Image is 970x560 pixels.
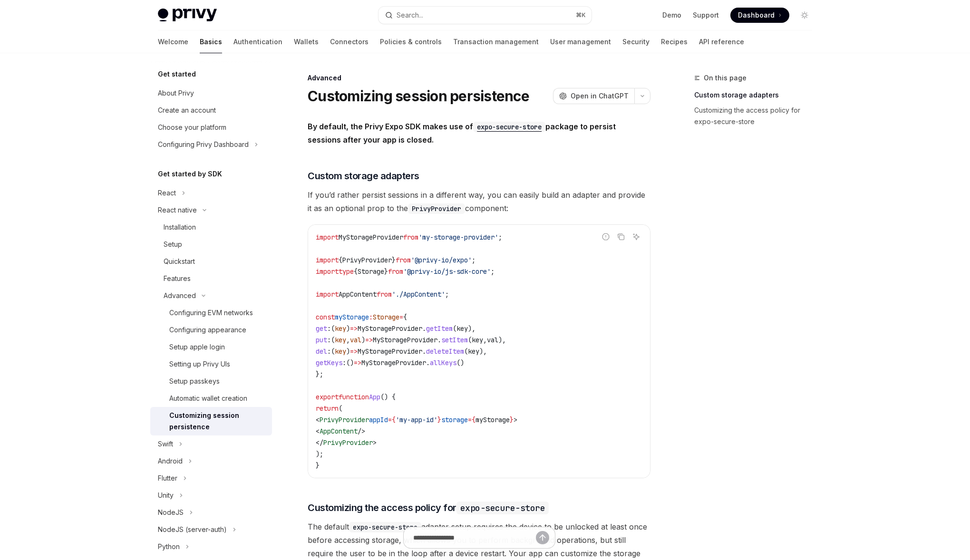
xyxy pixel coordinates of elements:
h5: Get started by SDK [158,168,222,180]
span: del [316,347,327,356]
span: }; [316,370,323,378]
span: ) [346,347,350,356]
span: put [316,336,327,344]
div: Automatic wallet creation [169,393,247,404]
button: Toggle React section [150,184,272,202]
span: If you’d rather persist sessions in a different way, you can easily build an adapter and provide ... [308,188,650,215]
span: Storage [358,267,384,276]
button: Toggle Unity section [150,487,272,504]
button: Open search [378,7,592,24]
span: ; [498,233,502,241]
div: Flutter [158,473,177,484]
span: } [392,256,396,264]
span: => [365,336,373,344]
span: . [422,324,426,333]
code: expo-secure-store [349,522,421,532]
button: Toggle React native section [150,202,272,219]
span: => [350,347,358,356]
div: Setup [164,239,182,250]
span: PrivyProvider [342,256,392,264]
span: ), [468,324,475,333]
span: import [316,267,339,276]
span: key [335,347,346,356]
a: expo-secure-store [473,122,545,131]
span: AppContent [339,290,377,299]
span: setItem [441,336,468,344]
a: Setting up Privy UIs [150,356,272,373]
code: expo-secure-store [456,502,549,514]
span: . [426,358,430,367]
span: , [483,336,487,344]
button: Toggle Swift section [150,435,272,453]
a: Custom storage adapters [694,87,820,103]
a: Customizing session persistence [150,407,272,435]
span: ; [445,290,449,299]
div: Quickstart [164,256,195,267]
span: MyStorageProvider [358,347,422,356]
div: Advanced [164,290,196,301]
a: Quickstart [150,253,272,270]
span: => [354,358,361,367]
span: key [472,336,483,344]
span: { [354,267,358,276]
span: } [384,267,388,276]
span: Dashboard [738,10,775,20]
span: appId [369,415,388,424]
a: API reference [699,30,744,53]
a: Welcome [158,30,188,53]
span: ), [479,347,487,356]
span: ( [331,324,335,333]
span: /> [358,427,365,435]
span: getKeys [316,358,342,367]
button: Send message [536,531,549,544]
span: storage [441,415,468,424]
a: Setup [150,236,272,253]
a: Transaction management [453,30,539,53]
span: On this page [704,72,747,84]
span: val [487,336,498,344]
span: } [316,461,320,470]
span: = [468,415,472,424]
h1: Customizing session persistence [308,87,529,105]
span: myStorage [335,313,369,321]
span: PrivyProvider [323,438,373,447]
a: Recipes [661,30,688,53]
span: 'my-app-id' [396,415,437,424]
div: NodeJS [158,507,184,518]
span: import [316,256,339,264]
span: Customizing the access policy for [308,501,549,514]
span: MyStorageProvider [339,233,403,241]
span: } [437,415,441,424]
button: Copy the contents from the code block [615,231,627,243]
div: Search... [397,10,423,21]
span: () { [380,393,396,401]
span: './AppContent' [392,290,445,299]
span: { [403,313,407,321]
a: Policies & controls [380,30,442,53]
span: deleteItem [426,347,464,356]
div: About Privy [158,87,194,99]
span: . [422,347,426,356]
span: ( [468,336,472,344]
span: : [327,324,331,333]
span: 'my-storage-provider' [418,233,498,241]
span: : [369,313,373,321]
span: import [316,233,339,241]
div: Setup apple login [169,341,225,353]
span: App [369,393,380,401]
span: MyStorageProvider [361,358,426,367]
div: Setup passkeys [169,376,220,387]
a: Create an account [150,102,272,119]
span: Open in ChatGPT [571,91,629,101]
span: Storage [373,313,399,321]
div: Python [158,541,180,552]
span: = [388,415,392,424]
button: Toggle NodeJS (server-auth) section [150,521,272,538]
span: PrivyProvider [320,415,369,424]
span: MyStorageProvider [358,324,422,333]
button: Ask AI [630,231,642,243]
span: </ [316,438,323,447]
span: > [514,415,517,424]
span: : [327,336,331,344]
button: Toggle Android section [150,453,272,470]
